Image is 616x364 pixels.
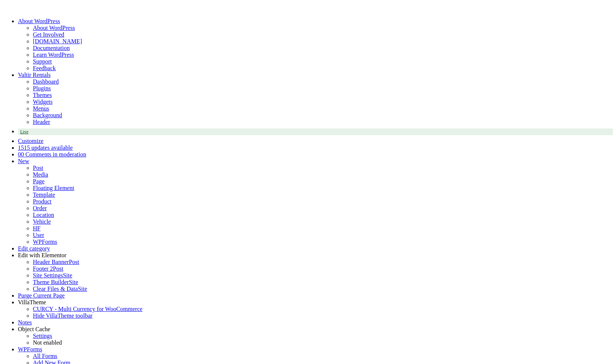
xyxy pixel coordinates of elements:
span: Hide VillaTheme toolbar [33,312,93,319]
div: Status: Not enabled [33,339,613,346]
a: Post [33,165,43,171]
a: Header [33,119,50,125]
ul: About WordPress [18,38,613,72]
a: Floating Element [33,185,74,191]
a: All Forms [33,353,57,359]
ul: Valtir Rentals [18,78,613,92]
ul: New [18,165,613,245]
a: Plugins [33,85,51,91]
a: [DOMAIN_NAME] [33,38,82,44]
div: Object Cache [18,326,613,333]
span: 0 [18,151,21,158]
span: New [18,158,29,164]
a: Product [33,198,52,205]
a: Notes [18,319,32,326]
a: Template [33,192,55,198]
ul: About WordPress [18,25,613,38]
a: Dashboard [33,78,59,85]
a: Widgets [33,99,53,105]
a: Feedback [33,65,56,71]
a: Location [33,212,54,218]
a: WPForms [18,346,42,352]
span: Edit with Elementor [18,252,66,258]
a: Learn WordPress [33,52,74,58]
ul: Valtir Rentals [18,92,613,125]
a: User [33,232,44,238]
a: Site SettingsSite [33,272,72,279]
a: Edit category [18,245,50,252]
span: Site [78,286,87,292]
span: Site [69,279,78,285]
a: Support [33,58,52,65]
span: Theme Builder [33,279,69,285]
a: Header BannerPost [33,259,79,265]
a: Footer 2Post [33,265,63,272]
a: Page [33,178,44,184]
a: Customize [18,138,43,144]
a: Media [33,171,48,178]
span: Header Banner [33,259,69,265]
span: Post [53,265,64,272]
a: Settings [33,333,52,339]
span: 15 [18,144,24,151]
span: 0 Comments in moderation [21,151,86,158]
a: WPForms [33,239,57,245]
span: Site [63,272,72,279]
span: Footer 2 [33,265,53,272]
a: Vehicle [33,218,51,225]
a: Themes [33,92,52,98]
a: Order [33,205,47,211]
span: Clear Files & Data [33,286,78,292]
a: Valtir Rentals [18,72,51,78]
a: Get Involved [33,31,64,38]
span: Site Settings [33,272,63,279]
a: HF [33,225,40,231]
span: About WordPress [18,18,60,24]
a: About WordPress [33,25,75,31]
a: Background [33,112,62,118]
span: Post [69,259,79,265]
a: Clear Files & DataSite [33,286,87,292]
div: VillaTheme [18,299,613,306]
a: Menus [33,105,49,112]
a: CURCY - Multi Currency for WooCommerce [33,306,142,312]
span: 15 updates available [24,144,73,151]
a: Documentation [33,45,70,51]
a: Theme BuilderSite [33,279,78,285]
a: Live [18,128,613,135]
a: Purge Current Page [18,292,65,299]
